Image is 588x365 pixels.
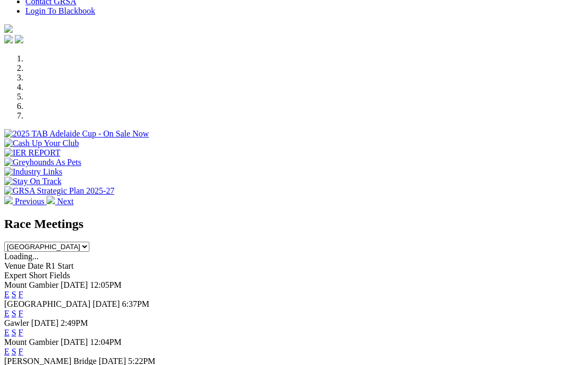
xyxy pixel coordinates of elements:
[4,24,13,33] img: logo-grsa-white.png
[4,129,149,139] img: 2025 TAB Adelaide Cup - On Sale Now
[47,197,73,206] a: Next
[15,197,44,206] span: Previous
[4,328,10,337] a: E
[4,158,81,167] img: Greyhounds As Pets
[4,197,47,206] a: Previous
[4,252,39,261] span: Loading...
[122,299,150,308] span: 6:37PM
[12,328,16,337] a: S
[90,280,122,289] span: 12:05PM
[4,186,114,196] img: GRSA Strategic Plan 2025-27
[4,337,59,346] span: Mount Gambier
[90,337,122,346] span: 12:04PM
[15,35,23,43] img: twitter.svg
[12,347,16,356] a: S
[4,148,60,158] img: IER REPORT
[12,290,16,299] a: S
[61,337,88,346] span: [DATE]
[4,280,59,289] span: Mount Gambier
[19,347,23,356] a: F
[4,347,10,356] a: E
[12,309,16,318] a: S
[49,271,70,280] span: Fields
[4,271,27,280] span: Expert
[57,197,73,206] span: Next
[61,318,88,327] span: 2:49PM
[4,139,79,148] img: Cash Up Your Club
[19,290,23,299] a: F
[4,167,62,177] img: Industry Links
[45,261,73,270] span: R1 Start
[93,299,120,308] span: [DATE]
[4,318,29,327] span: Gawler
[4,290,10,299] a: E
[27,261,43,270] span: Date
[4,196,13,204] img: chevron-left-pager-white.svg
[4,35,13,43] img: facebook.svg
[31,318,59,327] span: [DATE]
[19,328,23,337] a: F
[4,217,584,231] h2: Race Meetings
[4,177,61,186] img: Stay On Track
[29,271,48,280] span: Short
[25,6,95,15] a: Login To Blackbook
[4,309,10,318] a: E
[4,299,90,308] span: [GEOGRAPHIC_DATA]
[61,280,88,289] span: [DATE]
[4,261,25,270] span: Venue
[19,309,23,318] a: F
[47,196,55,204] img: chevron-right-pager-white.svg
